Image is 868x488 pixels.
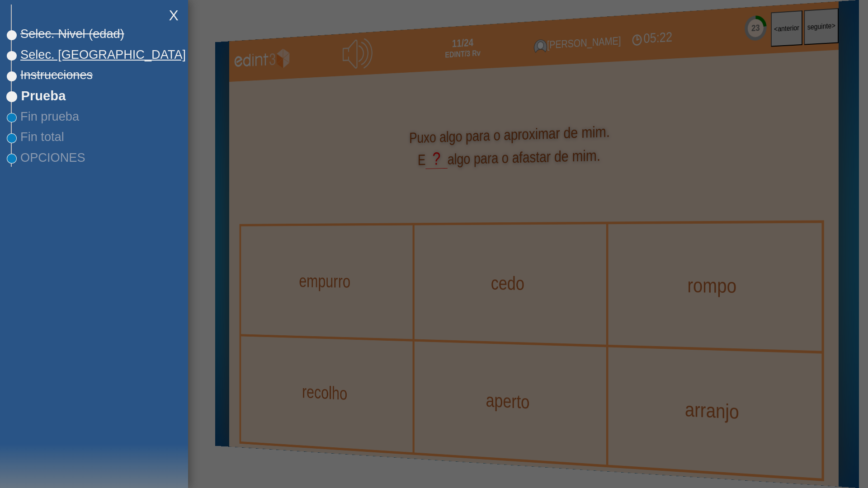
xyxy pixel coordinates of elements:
[12,47,186,62] span: Selec. [GEOGRAPHIC_DATA]
[12,68,93,82] span: Instrucciones
[12,130,64,144] span: Fin total
[12,150,85,165] span: OPCIONES
[12,89,66,103] span: Prueba
[12,109,79,124] span: Fin prueba
[12,27,124,41] span: Selec. Nivel (edad)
